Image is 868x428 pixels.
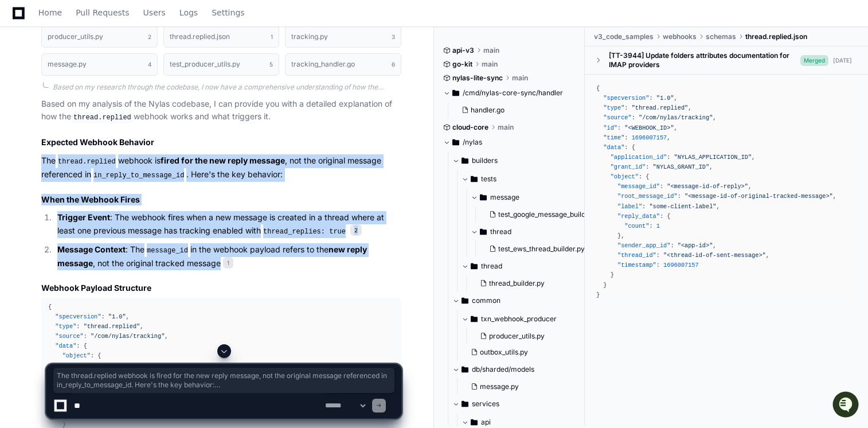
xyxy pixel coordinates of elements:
span: handler.go [471,106,505,115]
span: /cmd/nylas-core-sync/handler [463,88,563,98]
span: builders [472,156,498,165]
span: main [483,46,499,55]
button: test_ews_thread_builder.py [484,241,597,257]
span: message [490,193,519,202]
span: 4 [148,60,151,69]
span: main [512,73,528,83]
span: , [748,183,752,190]
span: "id" [603,124,617,131]
button: tracking.py3 [285,26,401,48]
span: "type" [603,104,624,111]
span: "/com/nylas/tracking" [639,114,713,121]
span: "data" [603,144,624,151]
span: "<message-id-of-reply>" [667,183,748,190]
span: 1 [271,32,273,41]
button: Start new chat [195,89,209,103]
span: "count" [624,223,649,229]
span: 5 [269,60,273,69]
svg: Directory [452,135,459,149]
span: "NYLAS_APPLICATION_ID" [674,154,752,161]
h2: Expected Webhook Behavior [41,137,401,148]
strong: new reply message [57,244,367,268]
span: "time" [603,134,624,141]
span: , [709,164,713,170]
span: , [140,323,143,330]
span: main [498,123,514,132]
h1: producer_utils.py [48,33,103,40]
span: : [639,173,642,180]
p: Based on my analysis of the Nylas codebase, I can provide you with a detailed explanation of how ... [41,98,401,124]
span: "thread.replied" [84,323,140,330]
span: "root_message_id" [617,193,678,200]
span: v3_code_samples [594,32,654,41]
code: in_reply_to_message_id [91,170,186,181]
h3: Webhook Payload Structure [41,282,401,294]
span: Pylon [114,120,139,129]
span: , [717,203,720,210]
a: Powered byPylon [81,120,139,129]
span: , [766,252,769,259]
span: } [596,291,600,298]
div: We're offline, but we'll be back soon! [39,97,166,106]
strong: fired for the new reply message [161,155,285,165]
span: The thread.replied webhook is fired for the new reply message, not the original message reference... [57,371,391,390]
span: 2 [350,224,362,236]
span: common [472,296,501,305]
h1: test_producer_utils.py [170,61,240,68]
span: main [482,60,498,69]
code: thread_replies: true [261,227,348,237]
span: 6 [392,60,395,69]
button: tracking_handler.go6 [285,53,401,75]
span: Pull Requests [76,9,129,16]
button: producer_utils.py2 [41,26,158,48]
span: txn_webhook_producer [481,314,557,324]
h1: message.py [48,61,87,68]
span: , [713,114,716,121]
span: "timestamp" [617,262,656,269]
span: "label" [617,203,642,210]
span: , [165,333,168,340]
span: "specversion" [603,95,649,102]
span: , [688,104,691,111]
span: : [656,262,660,269]
span: 1 [656,223,660,229]
span: "<WEBHOOK_ID>" [624,124,674,131]
span: "grant_id" [611,164,646,170]
span: , [713,242,716,249]
span: , [833,193,836,200]
span: : [656,252,660,259]
span: { [667,213,670,220]
div: Start new chat [39,85,188,97]
svg: Directory [462,294,468,308]
div: [TT-3944] Update folders attributes documentation for IMAP providers [609,51,800,69]
span: 3 [392,32,395,41]
span: "reply_data" [617,213,660,220]
button: producer_utils.py [475,328,578,344]
span: Settings [212,9,244,16]
button: txn_webhook_producer [462,310,585,328]
span: } [611,271,614,278]
span: : [76,343,80,349]
span: , [674,95,678,102]
span: , [674,124,678,131]
span: : [624,104,628,111]
svg: Directory [471,172,478,186]
span: "thread_id" [617,252,656,259]
span: "data" [55,343,76,349]
h1: tracking_handler.go [291,61,355,68]
span: : [617,124,621,131]
span: { [48,304,52,310]
span: : [76,323,80,330]
button: tests [462,170,595,188]
span: : [660,183,663,190]
span: Merged [800,55,828,66]
span: } [617,232,621,239]
span: "application_id" [611,154,667,161]
span: 2 [148,32,151,41]
button: builders [452,151,585,170]
span: , [621,232,624,239]
div: Welcome [11,46,209,64]
span: , [667,134,670,141]
h1: thread.replied.json [170,33,230,40]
